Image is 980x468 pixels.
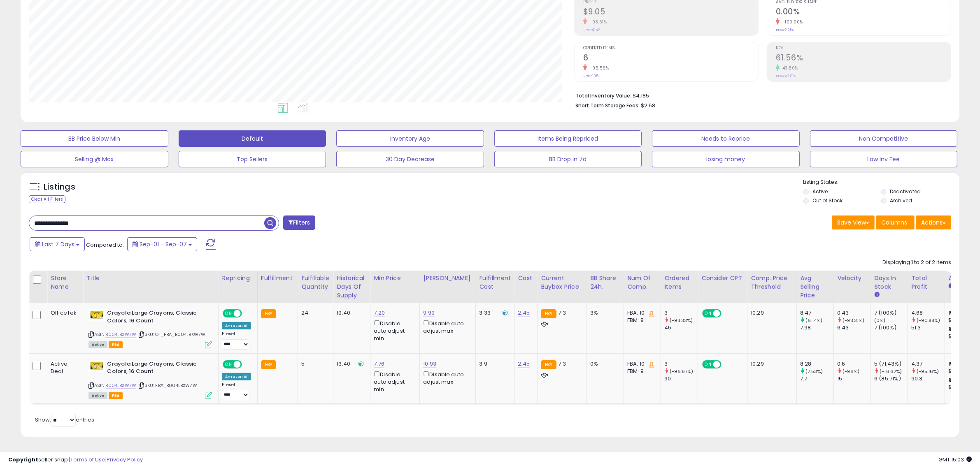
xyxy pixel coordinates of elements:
[222,331,251,350] div: Preset:
[423,274,472,283] div: [PERSON_NAME]
[559,309,566,317] span: 7.3
[109,341,123,348] span: FBA
[8,456,38,463] strong: Copyright
[137,331,205,338] span: | SKU: OT_FBA_B004LBXW7W
[107,456,143,463] a: Privacy Policy
[179,151,326,167] button: Top Sellers
[590,309,617,317] div: 3%
[720,361,733,368] span: OFF
[911,375,945,382] div: 90.3
[374,309,385,317] a: 7.20
[917,317,940,324] small: (-90.88%)
[590,360,617,368] div: 0%
[261,274,294,283] div: Fulfillment
[703,361,713,368] span: ON
[837,274,867,283] div: Velocity
[805,368,823,375] small: (7.53%)
[374,319,413,342] div: Disable auto adjust min
[664,309,698,317] div: 3
[627,274,657,291] div: Num of Comp.
[105,331,136,338] a: B004LBXW7W
[590,274,620,291] div: BB Share 24h.
[800,360,833,368] div: 8.28
[494,130,642,147] button: Items Being Repriced
[140,240,187,248] span: Sep-01 - Sep-07
[812,197,843,204] label: Out of Stock
[301,274,330,291] div: Fulfillable Quantity
[812,188,828,195] label: Active
[105,382,136,389] a: B004LBXW7W
[810,130,958,147] button: Non Competitive
[283,215,315,230] button: Filters
[881,218,907,227] span: Columns
[8,456,143,464] div: seller snap | |
[337,360,364,368] div: 13.40
[21,130,168,147] button: BB Price Below Min
[837,324,871,331] div: 6.43
[51,274,79,291] div: Store Name
[241,361,254,368] span: OFF
[51,309,77,317] div: OfficeTek
[541,309,556,318] small: FBA
[938,456,972,463] span: 2025-09-15 15:03 GMT
[800,324,833,331] div: 7.98
[179,130,326,147] button: Default
[374,360,384,368] a: 7.76
[664,360,698,368] div: 3
[874,291,879,299] small: Days In Stock.
[261,309,276,318] small: FBA
[776,46,951,51] span: ROI
[301,309,327,317] div: 24
[911,274,941,291] div: Total Profit
[587,19,607,25] small: -93.61%
[222,382,251,401] div: Preset:
[222,274,254,283] div: Repricing
[88,309,105,321] img: 41zXu9p9DPL._SL40_.jpg
[652,151,800,167] button: losing money
[874,360,908,368] div: 5 (71.43%)
[423,360,436,368] a: 10.93
[86,241,124,249] span: Compared to:
[583,28,600,32] small: Prev: $142
[241,310,254,317] span: OFF
[137,382,197,389] span: | SKU: FBA_B004LBXW7W
[882,259,951,266] div: Displaying 1 to 2 of 2 items
[575,92,631,99] b: Total Inventory Value:
[641,102,655,109] span: $2.58
[583,46,758,51] span: Ordered Items
[583,7,758,18] h2: $9.05
[776,7,951,18] h2: 0.00%
[776,28,794,32] small: Prev: 2.21%
[541,274,583,291] div: Current Buybox Price
[374,274,416,283] div: Min Price
[224,310,234,317] span: ON
[518,274,534,283] div: Cost
[874,375,908,382] div: 6 (85.71%)
[88,360,105,372] img: 41zXu9p9DPL._SL40_.jpg
[843,368,859,375] small: (-96%)
[337,274,367,300] div: Historical Days Of Supply
[664,274,694,291] div: Ordered Items
[874,324,908,331] div: 7 (100%)
[494,151,642,167] button: BB Drop in 7d
[222,373,251,380] div: Amazon AI
[670,317,693,324] small: (-93.33%)
[30,237,85,251] button: Last 7 Days
[890,188,921,195] label: Deactivated
[261,360,276,369] small: FBA
[837,375,871,382] div: 15
[911,324,945,331] div: 51.3
[518,309,530,317] a: 2.45
[720,310,733,317] span: OFF
[222,322,251,329] div: Amazon AI
[109,392,123,399] span: FBA
[670,368,693,375] small: (-96.67%)
[583,53,758,64] h2: 6
[810,151,958,167] button: Low Inv Fee
[890,197,912,204] label: Archived
[336,130,484,147] button: Inventory Age
[44,181,75,193] h5: Listings
[337,309,364,317] div: 19.40
[627,360,654,368] div: FBA: 10
[301,360,327,368] div: 5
